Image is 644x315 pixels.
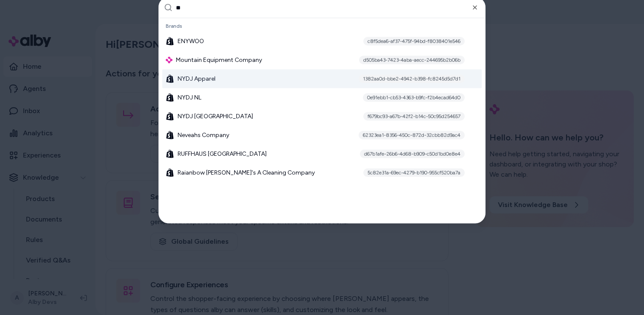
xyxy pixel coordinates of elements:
[178,169,315,177] span: Raianbow [PERSON_NAME]'s A Cleaning Company
[178,37,204,46] span: ENYWOO
[166,57,172,64] img: alby Logo
[178,131,229,140] span: Neveahs Company
[359,75,465,83] div: 1382aa0d-bbe2-4942-b398-fc8245d5d7d1
[178,93,201,102] span: NYDJ NL
[359,131,465,140] div: 62323ea1-8356-450c-872d-32cbb82d9ac4
[363,112,465,121] div: f679bc93-a67b-42f2-b14c-50c95d254657
[363,37,465,46] div: c8f5dea6-af37-475f-94bd-f8038401e546
[178,112,253,121] span: NYDJ [GEOGRAPHIC_DATA]
[176,56,262,64] span: Mountain Equipment Company
[162,20,482,32] div: Brands
[360,150,465,158] div: d67b1afe-26b6-4d68-b909-c50d1bd0e8e4
[363,169,465,177] div: 5c82e31a-69ec-4279-b190-955cf520ba7a
[159,18,485,223] div: Suggestions
[363,93,465,102] div: 0e91ebb1-cb53-4363-b9fc-f2b4ecad64d0
[178,150,267,158] span: RUFFHAUS [GEOGRAPHIC_DATA]
[359,56,465,64] div: d505ba43-7423-4aba-aecc-244695b2b06b
[178,75,216,83] span: NYDJ Apparel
